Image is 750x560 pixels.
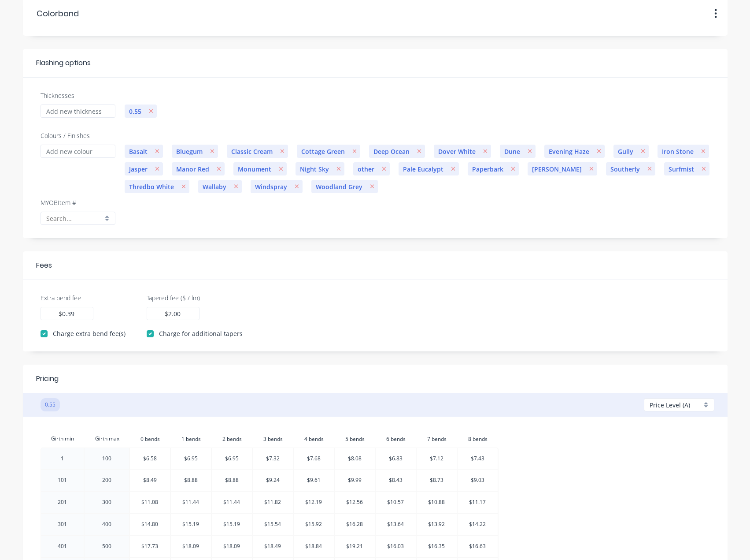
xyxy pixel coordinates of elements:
[46,214,103,223] input: Search...
[650,400,690,410] span: Price Level (A)
[41,145,115,158] input: Add new colour
[251,182,292,191] span: Windspray
[125,147,152,156] span: Basalt
[41,470,499,492] tr: 101200$8.49$8.88$8.88$9.24$9.61$9.99$8.43$8.73$9.03
[168,309,181,318] input: 0.00
[263,430,283,448] input: ?
[500,147,525,156] span: Dune
[528,164,586,174] span: [PERSON_NAME]
[427,430,447,448] input: ?
[233,164,276,174] span: Monument
[41,293,81,302] label: Extra bend fee
[165,309,168,318] label: $
[222,430,242,448] input: ?
[172,164,214,174] span: Manor Red
[147,293,200,302] label: Tapered fee ($ / lm)
[658,147,698,156] span: Iron Stone
[37,7,155,19] input: Flashing material
[386,430,406,448] input: ?
[41,536,499,558] tr: 401500$17.73$18.09$18.09$18.49$18.84$19.21$16.03$16.35$16.63
[59,309,62,318] label: $
[41,492,499,514] tr: 201300$11.08$11.44$11.44$11.82$12.19$12.56$10.57$10.88$11.17
[468,430,488,448] input: ?
[311,182,367,191] span: Woodland Grey
[353,164,379,174] span: other
[606,164,644,174] span: Southerly
[399,164,448,174] span: Pale Eucalypt
[125,182,178,191] span: Thredbo White
[53,329,126,338] label: Charge extra bend fee(s)
[468,164,508,174] span: Paperbark
[41,514,499,536] tr: 301400$14.80$15.19$15.19$15.54$15.92$16.28$13.64$13.92$14.22
[369,147,414,156] span: Deep Ocean
[664,164,698,174] span: Surfmist
[36,58,91,68] div: Flashing options
[140,430,160,448] input: ?
[36,373,59,384] div: Pricing
[613,147,638,156] span: Gully
[41,398,60,411] button: 0.55
[36,260,52,271] div: Fees
[41,91,74,100] label: Thicknesses
[304,430,324,448] input: ?
[41,131,90,140] label: Colours / Finishes
[41,448,499,470] tr: 1100$6.58$6.95$6.95$7.32$7.68$8.08$6.83$7.12$7.43
[297,147,349,156] span: Cottage Green
[159,329,243,338] label: Charge for additional tapers
[227,147,277,156] span: Classic Cream
[62,309,75,318] input: 0.00
[181,430,201,448] input: ?
[41,105,115,118] input: Add new thickness
[544,147,594,156] span: Evening Haze
[296,164,333,174] span: Night Sky
[41,198,76,207] label: MYOB Item #
[125,164,152,174] span: Jasper
[172,147,207,156] span: Bluegum
[125,107,146,116] span: 0.55
[198,182,231,191] span: Wallaby
[434,147,480,156] span: Dover White
[345,430,365,448] input: ?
